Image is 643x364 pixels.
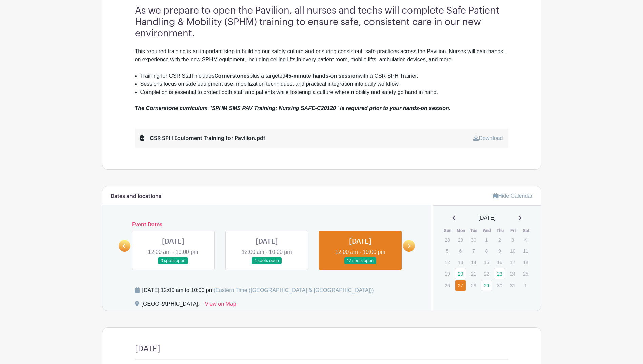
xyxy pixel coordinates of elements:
[507,280,518,291] p: 31
[205,300,236,311] a: View on Map
[140,134,265,142] div: CSR SPH Equipment Training for Pavilion.pdf
[481,235,492,245] p: 1
[507,268,518,279] p: 24
[494,246,505,256] p: 9
[442,246,453,256] p: 5
[494,235,505,245] p: 2
[468,246,479,256] p: 7
[135,344,160,354] h4: [DATE]
[507,246,518,256] p: 10
[479,214,496,222] span: [DATE]
[140,80,508,88] li: Sessions focus on safe equipment use, mobilization techniques, and practical integration into dai...
[468,280,479,291] p: 28
[110,193,161,200] h6: Dates and locations
[455,268,466,279] a: 20
[214,73,249,79] strong: Cornerstones
[140,88,508,96] li: Completion is essential to protect both staff and patients while fostering a culture where mobili...
[285,73,359,79] strong: 45-minute hands-on session
[481,280,492,291] a: 29
[442,268,453,279] p: 19
[455,246,466,256] p: 6
[441,227,455,234] th: Sun
[507,227,520,234] th: Fri
[130,222,403,228] h6: Event Dates
[494,227,507,234] th: Thu
[493,193,533,199] a: Hide Calendar
[135,5,508,39] h3: As we prepare to open the Pavilion, all nurses and techs will complete Safe Patient Handling & Mo...
[494,257,505,267] p: 16
[455,227,468,234] th: Mon
[468,268,479,279] p: 21
[481,257,492,267] p: 15
[520,268,531,279] p: 25
[467,227,481,234] th: Tue
[520,257,531,267] p: 18
[142,300,200,311] div: [GEOGRAPHIC_DATA],
[520,227,533,234] th: Sat
[481,246,492,256] p: 8
[455,280,466,291] a: 27
[473,135,503,141] a: Download
[481,227,494,234] th: Wed
[507,235,518,245] p: 3
[142,286,374,295] div: [DATE] 12:00 am to 10:00 pm
[442,235,453,245] p: 28
[481,268,492,279] p: 22
[468,257,479,267] p: 14
[214,287,374,293] span: (Eastern Time ([GEOGRAPHIC_DATA] & [GEOGRAPHIC_DATA]))
[135,47,508,72] div: This required training is an important step in building our safety culture and ensuring consisten...
[455,257,466,267] p: 13
[468,235,479,245] p: 30
[520,246,531,256] p: 11
[140,72,508,80] li: Training for CSR Staff includes plus a targeted with a CSR SPH Trainer.
[442,280,453,291] p: 26
[135,105,451,111] em: The Cornerstone curriculum "SPHM SMS PAV Training: Nursing SAFE-C20120" is required prior to your...
[507,257,518,267] p: 17
[520,235,531,245] p: 4
[442,257,453,267] p: 12
[494,268,505,279] a: 23
[494,280,505,291] p: 30
[455,235,466,245] p: 29
[520,280,531,291] p: 1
